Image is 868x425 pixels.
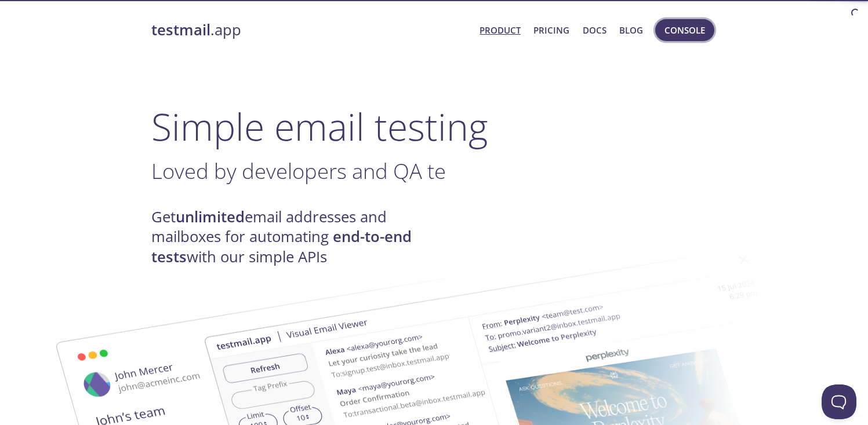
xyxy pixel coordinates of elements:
[619,23,643,38] a: Blog
[655,19,714,41] button: Console
[664,23,705,38] span: Console
[151,20,471,40] a: testmail.app
[822,384,856,419] iframe: Help Scout Beacon - Open
[176,207,245,227] strong: unlimited
[533,23,569,38] a: Pricing
[151,20,210,40] strong: testmail
[151,226,412,266] strong: end-to-end tests
[151,207,434,267] h4: Get email addresses and mailboxes for automating with our simple APIs
[151,104,717,149] h1: Simple email testing
[480,23,521,38] a: Product
[151,156,446,185] span: Loved by developers and QA te
[583,23,606,38] a: Docs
